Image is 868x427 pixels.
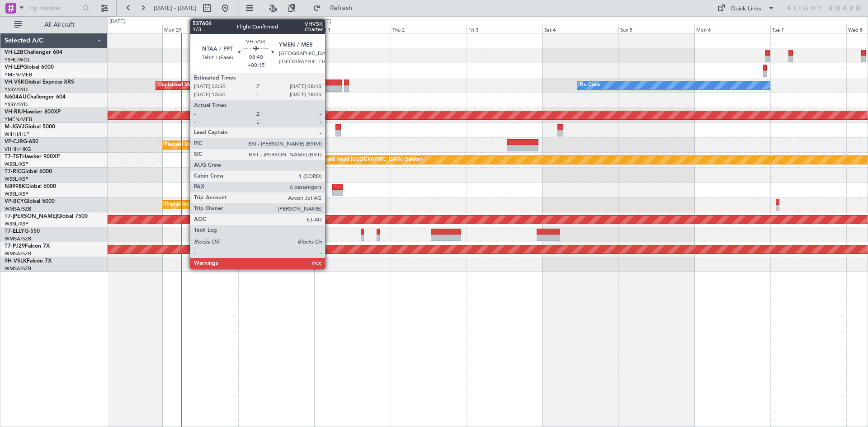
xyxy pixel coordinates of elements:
[5,161,28,168] a: WSSL/XSP
[5,131,29,138] a: WIHH/HLP
[5,154,22,160] span: T7-TST
[694,25,770,33] div: Mon 6
[5,229,40,234] a: T7-ELLYG-550
[731,5,761,14] div: Quick Links
[5,101,28,108] a: YSSY/SYD
[5,184,25,189] span: N8998K
[5,80,24,85] span: VH-VSK
[5,109,61,115] a: VH-RIUHawker 800XP
[5,94,66,100] a: N604AUChallenger 604
[5,169,21,174] span: T7-RIC
[309,1,363,15] button: Refresh
[542,25,618,33] div: Sat 4
[5,214,57,219] span: T7-[PERSON_NAME]
[5,184,56,189] a: N8998KGlobal 6000
[10,18,98,32] button: All Aircraft
[5,258,52,264] a: 9H-VSLKFalcon 7X
[5,109,23,115] span: VH-RIU
[5,71,32,78] a: YMEN/MEB
[5,176,28,183] a: WSSL/XSP
[5,244,25,249] span: T7-PJ29
[158,79,269,92] div: Unplanned Maint Sydney ([PERSON_NAME] Intl)
[5,50,62,55] a: VH-L2BChallenger 604
[314,25,390,33] div: Wed 1
[391,25,467,33] div: Thu 2
[316,18,331,26] div: [DATE]
[322,5,360,11] span: Refresh
[5,235,31,242] a: WMSA/SZB
[165,198,382,211] div: Unplanned Maint [GEOGRAPHIC_DATA] (Sultan [PERSON_NAME] [PERSON_NAME] - Subang)
[5,124,24,130] span: M-JGVJ
[580,79,600,92] div: No Crew
[24,22,95,28] span: All Aircraft
[5,146,31,153] a: VHHH/HKG
[86,25,162,33] div: Sun 28
[5,139,38,145] a: VP-CJRG-650
[5,199,55,204] a: VP-BCYGlobal 5000
[162,25,238,33] div: Mon 29
[5,56,30,63] a: YSHL/WOL
[5,250,31,257] a: WMSA/SZB
[770,25,846,33] div: Tue 7
[165,138,316,152] div: Planned Maint [GEOGRAPHIC_DATA] ([GEOGRAPHIC_DATA] Intl)
[28,1,80,15] input: Trip Number
[5,244,50,249] a: T7-PJ29Falcon 7X
[5,80,74,85] a: VH-VSKGlobal Express XRS
[467,25,542,33] div: Fri 3
[5,199,24,204] span: VP-BCY
[5,65,23,70] span: VH-LEP
[109,18,125,26] div: [DATE]
[5,86,28,93] a: YSSY/SYD
[5,206,31,212] a: WMSA/SZB
[5,265,31,272] a: WMSA/SZB
[5,50,24,55] span: VH-L2B
[154,4,196,12] span: [DATE] - [DATE]
[5,191,28,197] a: WSSL/XSP
[5,124,55,130] a: M-JGVJGlobal 5000
[5,258,27,264] span: 9H-VSLK
[5,229,24,234] span: T7-ELLY
[5,116,32,123] a: YMEN/MEB
[5,221,28,227] a: WSSL/XSP
[5,214,88,219] a: T7-[PERSON_NAME]Global 7500
[238,25,314,33] div: Tue 30
[5,139,23,145] span: VP-CJR
[316,153,423,167] div: Planned Maint [GEOGRAPHIC_DATA] (Seletar)
[712,1,779,15] button: Quick Links
[5,94,27,100] span: N604AU
[5,154,60,160] a: T7-TSTHawker 900XP
[618,25,694,33] div: Sun 5
[5,169,52,174] a: T7-RICGlobal 6000
[5,65,54,70] a: VH-LEPGlobal 6000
